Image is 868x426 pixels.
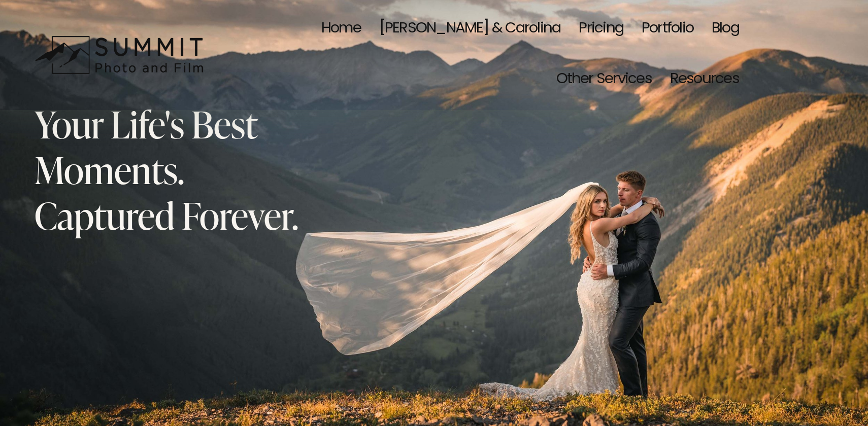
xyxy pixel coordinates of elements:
[712,5,739,55] a: Blog
[556,55,652,105] a: folder dropdown
[670,55,739,105] a: folder dropdown
[321,5,361,55] a: Home
[35,35,210,75] img: Summit Photo and Film
[670,56,739,104] span: Resources
[556,56,652,104] span: Other Services
[35,101,330,238] h2: Your Life's Best Moments. Captured Forever.
[579,5,623,55] a: Pricing
[642,5,693,55] a: Portfolio
[379,5,561,55] a: [PERSON_NAME] & Carolina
